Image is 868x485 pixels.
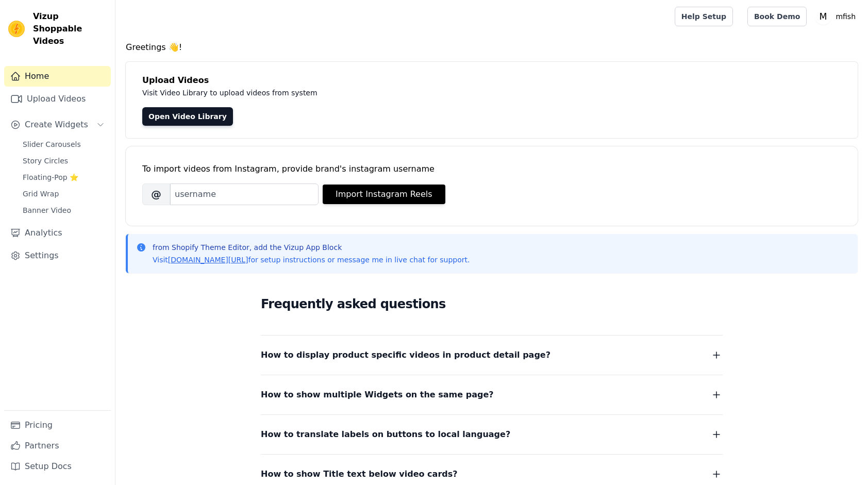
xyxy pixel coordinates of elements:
[153,242,470,253] p: from Shopify Theme Editor, add the Vizup App Block
[831,7,860,26] p: mfish
[4,456,111,477] a: Setup Docs
[4,436,111,456] a: Partners
[261,427,723,442] button: How to translate labels on buttons to local language?
[4,245,111,266] a: Settings
[4,114,111,135] button: Create Widgets
[16,170,111,185] a: Floating-Pop ⭐
[23,205,71,215] span: Banner Video
[33,10,107,47] span: Vizup Shoppable Videos
[16,187,111,201] a: Grid Wrap
[23,139,81,149] span: Slider Carousels
[261,388,494,402] span: How to show multiple Widgets on the same page?
[153,255,470,265] p: Visit for setup instructions or message me in live chat for support.
[261,427,510,442] span: How to translate labels on buttons to local language?
[170,183,319,205] input: username
[8,21,25,37] img: Vizup
[168,256,248,264] a: [DOMAIN_NAME][URL]
[261,388,723,402] button: How to show multiple Widgets on the same page?
[815,7,860,26] button: M mfish
[261,348,723,362] button: How to display product specific videos in product detail page?
[16,137,111,152] a: Slider Carousels
[675,7,733,26] a: Help Setup
[23,172,78,182] span: Floating-Pop ⭐
[142,163,841,175] div: To import videos from Instagram, provide brand's instagram username
[16,154,111,168] a: Story Circles
[23,189,59,199] span: Grid Wrap
[126,41,858,54] h4: Greetings 👋!
[261,467,723,481] button: How to show Title text below video cards?
[25,119,88,131] span: Create Widgets
[16,203,111,218] a: Banner Video
[23,156,68,166] span: Story Circles
[142,87,604,99] p: Visit Video Library to upload videos from system
[323,185,445,204] button: Import Instagram Reels
[142,74,841,87] h4: Upload Videos
[261,348,550,362] span: How to display product specific videos in product detail page?
[261,467,458,481] span: How to show Title text below video cards?
[820,11,827,22] text: M
[4,223,111,243] a: Analytics
[261,294,723,314] h2: Frequently asked questions
[4,415,111,436] a: Pricing
[747,7,807,26] a: Book Demo
[142,107,233,126] a: Open Video Library
[4,66,111,87] a: Home
[142,183,170,205] span: @
[4,89,111,109] a: Upload Videos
